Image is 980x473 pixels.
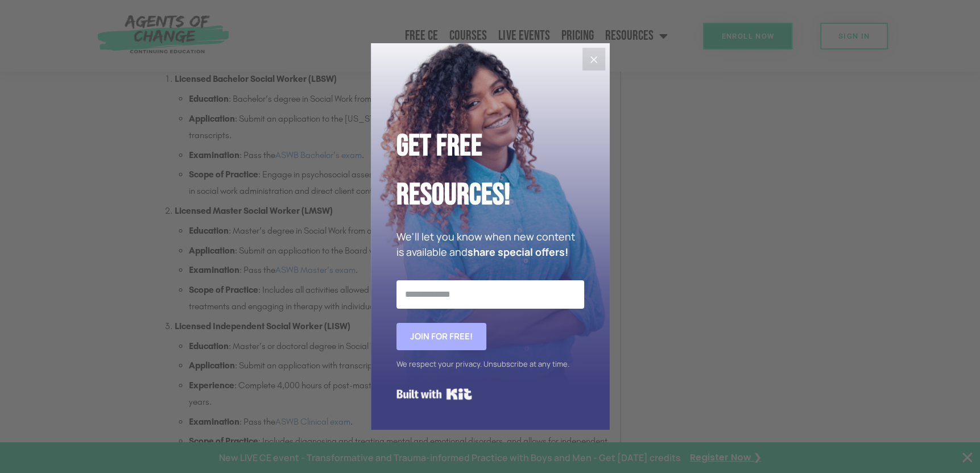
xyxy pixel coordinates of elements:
p: We'll let you know when new content is available and [396,229,584,260]
div: We respect your privacy. Unsubscribe at any time. [396,356,584,372]
h2: Get Free Resources! [396,122,584,220]
button: Close [582,48,605,70]
strong: share special offers! [468,245,568,259]
button: Join for FREE! [396,323,486,350]
input: Email Address [396,280,584,309]
a: Built with Kit [396,384,472,404]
